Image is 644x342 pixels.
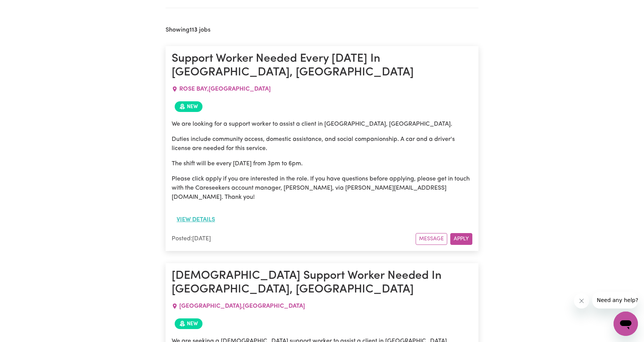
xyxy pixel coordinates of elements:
[172,52,472,80] h1: Support Worker Needed Every [DATE] In [GEOGRAPHIC_DATA], [GEOGRAPHIC_DATA]
[614,312,638,336] iframe: Button to launch messaging window
[172,234,416,243] div: Posted: [DATE]
[179,303,305,309] span: [GEOGRAPHIC_DATA] , [GEOGRAPHIC_DATA]
[172,120,472,129] p: We are looking for a support worker to assist a client in [GEOGRAPHIC_DATA], [GEOGRAPHIC_DATA].
[172,269,472,297] h1: [DEMOGRAPHIC_DATA] Support Worker Needed In [GEOGRAPHIC_DATA], [GEOGRAPHIC_DATA]
[172,174,472,202] p: Please click apply if you are interested in the role. If you have questions before applying, plea...
[172,135,472,153] p: Duties include community access, domestic assistance, and social companionship. A car and a drive...
[190,27,198,33] b: 113
[592,292,638,308] iframe: Message from company
[5,5,46,11] span: Need any help?
[175,318,202,329] span: Job posted within the last 30 days
[179,86,271,92] span: ROSE BAY , [GEOGRAPHIC_DATA]
[172,159,472,168] p: The shift will be every [DATE] from 3pm to 6pm.
[175,101,202,112] span: Job posted within the last 30 days
[574,293,589,308] iframe: Close message
[172,213,220,227] button: View details
[166,27,210,34] h2: Showing jobs
[416,233,447,245] button: Message
[450,233,472,245] button: Apply for this job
